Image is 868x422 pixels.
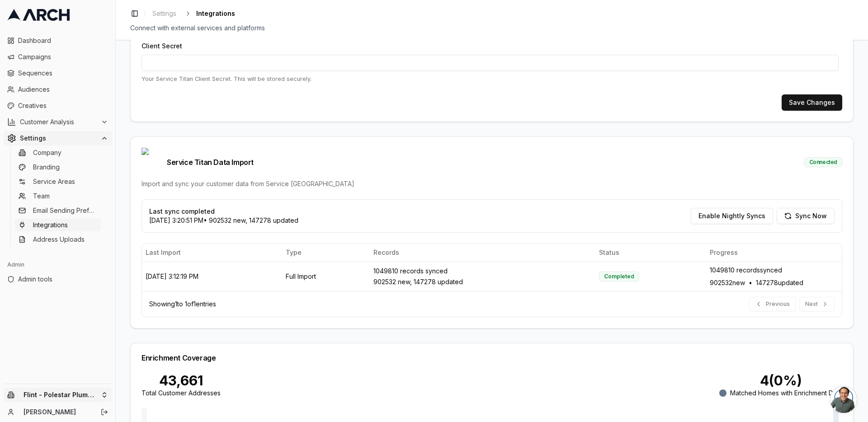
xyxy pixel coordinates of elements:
td: [DATE] 3:12:19 PM [142,262,282,291]
span: Address Uploads [33,235,85,244]
span: Customer Analysis [20,117,97,127]
span: Admin tools [18,275,108,284]
div: Total Customer Addresses [142,389,221,398]
div: Completed [599,272,639,281]
p: [DATE] 3:20:51 PM • 902532 new, 147278 updated [149,216,298,225]
div: Admin [4,258,112,272]
a: Company [15,146,101,159]
td: Full Import [282,262,370,291]
button: Log out [98,406,111,418]
span: 147278 updated [756,278,803,287]
div: Import and sync your customer data from Service [GEOGRAPHIC_DATA] [142,179,842,188]
a: Team [15,190,101,202]
a: Branding [15,161,101,173]
span: Creatives [18,101,108,110]
div: 4 ( 0 %) [719,372,842,389]
span: Branding [33,163,60,172]
a: Service Areas [15,175,101,188]
nav: breadcrumb [149,7,235,20]
span: Team [33,192,50,201]
img: Service Titan logo [142,148,163,177]
a: Admin tools [4,272,112,286]
th: Records [370,244,595,262]
button: Customer Analysis [4,115,112,129]
a: Open chat [830,386,857,413]
th: Status [595,244,706,262]
span: • [749,278,752,287]
th: Progress [706,244,842,262]
span: Sequences [18,69,108,78]
span: Dashboard [18,36,108,45]
div: 902532 new, 147278 updated [373,277,592,286]
span: Company [33,148,61,157]
p: Last sync completed [149,207,298,216]
button: Save Changes [782,94,842,111]
a: Settings [149,7,180,20]
a: [PERSON_NAME] [24,408,91,417]
a: Email Sending Preferences [15,204,101,217]
p: Your Service Titan Client Secret. This will be stored securely. [142,75,842,83]
span: Settings [152,9,176,18]
span: Email Sending Preferences [33,206,97,215]
div: Matched Homes with Enrichment Data [719,389,842,398]
button: Sync Now [777,208,835,224]
a: Sequences [4,66,112,80]
div: 43,661 [142,372,221,389]
span: Integrations [33,220,68,230]
div: 1049810 records synced [373,267,592,276]
span: 902532 new [710,278,745,287]
a: Integrations [15,219,101,231]
a: Address Uploads [15,233,101,246]
a: Campaigns [4,50,112,64]
th: Type [282,244,370,262]
a: Creatives [4,98,112,113]
a: Audiences [4,82,112,97]
span: Service Areas [33,177,75,186]
span: Audiences [18,85,108,94]
button: Enable Nightly Syncs [691,208,773,224]
span: Flint - Polestar Plumbing, Heating, & Air Conditioning [24,391,97,399]
div: Enrichment Coverage [142,354,842,361]
th: Last Import [142,244,282,262]
div: Showing 1 to 1 of 1 entries [149,300,216,309]
span: Integrations [196,9,235,18]
a: Dashboard [4,33,112,48]
div: Connect with external services and platforms [130,23,854,33]
div: Connected [804,157,842,167]
button: Flint - Polestar Plumbing, Heating, & Air Conditioning [4,388,112,402]
span: 1049810 records synced [710,266,782,275]
span: Service Titan Data Import [142,148,254,177]
span: Settings [20,134,97,143]
span: Campaigns [18,52,108,61]
label: Client Secret [142,42,182,50]
button: Settings [4,131,112,145]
